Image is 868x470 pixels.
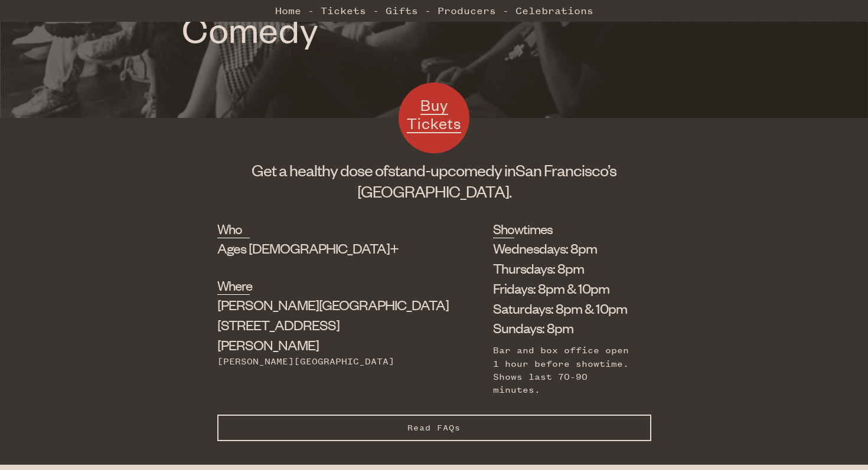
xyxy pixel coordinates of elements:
[217,159,651,202] h1: Get a healthy dose of comedy in
[217,219,250,238] h2: Who
[217,276,250,295] h2: Where
[217,415,651,441] button: Read FAQs
[217,295,449,313] span: [PERSON_NAME][GEOGRAPHIC_DATA]
[217,295,435,354] div: [STREET_ADDRESS][PERSON_NAME]
[388,160,448,180] span: stand-up
[407,423,461,433] span: Read FAQs
[493,318,634,338] li: Sundays: 8pm
[399,83,469,153] a: Buy Tickets
[493,238,634,258] li: Wednesdays: 8pm
[493,298,634,318] li: Saturdays: 8pm & 10pm
[407,95,461,133] span: Buy Tickets
[515,160,616,180] span: San Francisco’s
[217,238,435,258] div: Ages [DEMOGRAPHIC_DATA]+
[493,219,514,238] h2: Showtimes
[493,258,634,278] li: Thursdays: 8pm
[493,344,634,397] div: Bar and box office open 1 hour before showtime. Shows last 70-90 minutes.
[493,278,634,298] li: Fridays: 8pm & 10pm
[217,355,435,368] div: [PERSON_NAME][GEOGRAPHIC_DATA]
[357,181,511,201] span: [GEOGRAPHIC_DATA].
